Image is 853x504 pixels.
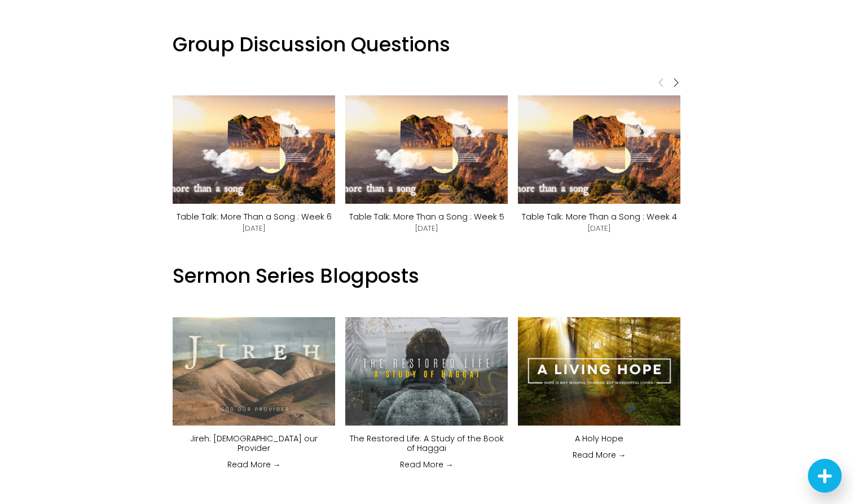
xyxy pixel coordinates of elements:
a: The Restored Life: A Study of the Book of Haggai [345,317,508,426]
span: Previous [657,77,666,87]
a: Read More → [173,459,335,470]
a: A Holy Hope [575,433,623,444]
time: [DATE] [243,223,266,234]
img: Table Talk: More Than a Song : Week 6 [157,95,350,204]
a: Jireh: [DEMOGRAPHIC_DATA] our Provider [190,433,318,454]
a: Table Talk: More Than a Song : Week 5 [349,211,504,222]
img: A Holy Hope [503,317,695,426]
a: Table Talk: More Than a Song : Week 5 [345,95,508,204]
time: [DATE] [415,223,438,234]
a: The Restored Life: A Study of the Book of Haggai [350,433,504,454]
h3: Sermon Series Blogposts [173,263,680,290]
a: Read More → [518,449,680,461]
img: Table Talk: More Than a Song : Week 5 [330,95,522,204]
a: A Holy Hope [518,317,680,426]
a: Table Talk: More Than a Song : Week 4 [518,95,680,204]
a: Table Talk: More Than a Song : Week 6 [177,211,332,222]
h3: Group Discussion Questions [173,32,680,58]
a: Table Talk: More Than a Song : Week 4 [522,211,677,222]
img: Table Talk: More Than a Song : Week 4 [503,95,695,204]
a: Read More → [345,459,508,470]
a: Table Talk: More Than a Song : Week 6 [173,95,335,204]
a: Jireh: God our Provider [173,317,335,426]
time: [DATE] [588,223,611,234]
img: Jireh: God our Provider [157,317,350,426]
span: Next [671,77,680,87]
img: The Restored Life: A Study of the Book of Haggai [330,317,522,426]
